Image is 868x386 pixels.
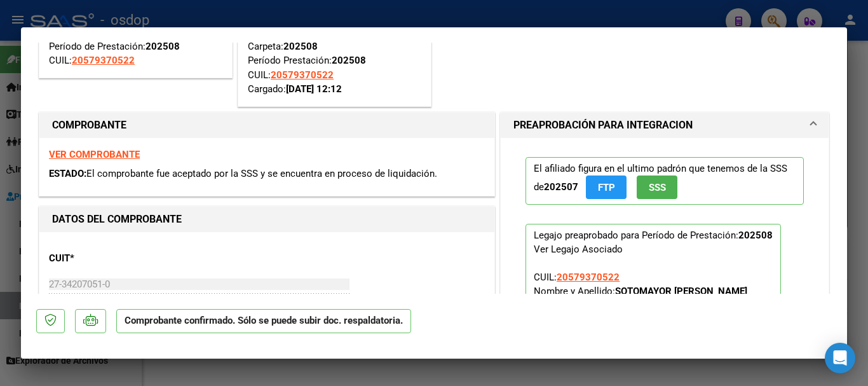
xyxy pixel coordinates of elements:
span: 20579370522 [72,55,135,66]
mat-expansion-panel-header: PREAPROBACIÓN PARA INTEGRACION [501,113,829,138]
span: SSS [649,182,666,193]
strong: COMPROBANTE [52,119,126,131]
span: FTP [598,182,615,193]
strong: 202507 [544,181,578,193]
strong: [DATE] 12:12 [286,83,342,95]
span: ESTADO: [49,168,86,179]
a: VER COMPROBANTE [49,149,140,160]
strong: 202508 [738,230,773,241]
span: CUIL: Nombre y Apellido: Período Desde: Período Hasta: Admite Dependencia: [534,272,763,353]
div: Ver Legajo Asociado [534,242,623,256]
div: Open Intercom Messenger [825,343,855,373]
strong: DATOS DEL COMPROBANTE [52,213,182,225]
strong: SOTOMAYOR [PERSON_NAME] [615,286,747,297]
p: Comprobante confirmado. Sólo se puede subir doc. respaldatoria. [116,309,411,334]
span: 20579370522 [557,272,620,283]
strong: 202508 [283,41,318,52]
h1: PREAPROBACIÓN PARA INTEGRACION [513,118,693,133]
strong: 202508 [332,55,366,66]
p: Legajo preaprobado para Período de Prestación: [526,224,781,360]
p: El afiliado figura en el ultimo padrón que tenemos de la SSS de [526,157,804,205]
button: FTP [586,176,627,199]
p: CUIT [49,251,180,266]
span: 20579370522 [271,69,334,81]
strong: 202508 [146,41,180,52]
span: El comprobante fue aceptado por la SSS y se encuentra en proceso de liquidación. [86,168,437,179]
button: SSS [637,176,677,199]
